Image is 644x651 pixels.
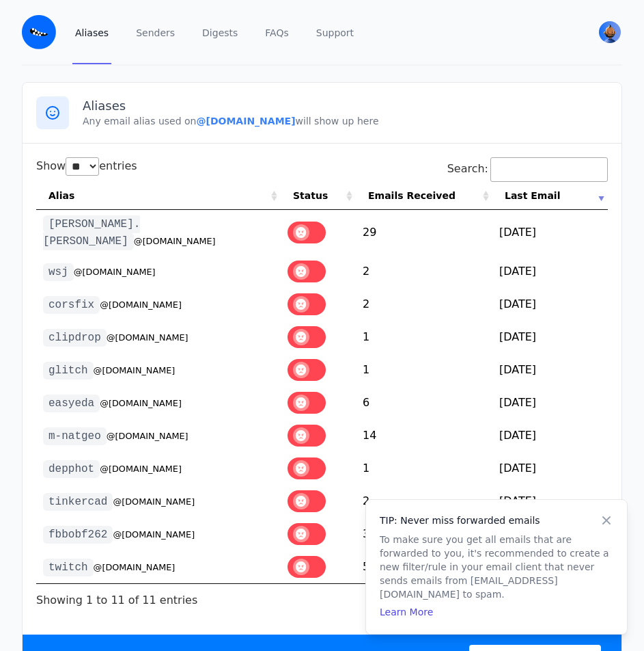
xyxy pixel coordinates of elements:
a: Learn More [380,607,433,617]
td: 1 [356,354,492,386]
div: Showing 1 to 11 of 11 entries [36,584,197,609]
code: corsfix [43,296,100,314]
th: Alias: activate to sort column ascending [36,182,281,210]
h4: TIP: Never miss forwarded emails [380,514,613,527]
td: [DATE] [492,419,608,452]
small: @[DOMAIN_NAME] [107,332,188,343]
td: [DATE] [492,321,608,354]
th: Status: activate to sort column ascending [281,182,356,210]
p: Any email alias used on will show up here [83,114,608,128]
code: fbbobf262 [43,526,113,544]
code: depphot [43,460,100,478]
code: wsj [43,263,74,281]
label: Search: [447,162,608,175]
small: @[DOMAIN_NAME] [74,267,156,277]
small: @[DOMAIN_NAME] [113,529,195,540]
select: Showentries [66,157,99,176]
code: tinkercad [43,493,113,511]
p: To make sure you get all emails that are forwarded to you, it's recommended to create a new filte... [380,533,613,601]
b: @[DOMAIN_NAME] [196,116,295,127]
td: [DATE] [492,452,608,485]
td: 1 [356,452,492,485]
th: Last Email: activate to sort column ascending [492,182,608,210]
img: Bob's Avatar [599,21,621,43]
img: Email Monster [22,15,56,49]
td: 2 [356,485,492,518]
td: 6 [356,386,492,419]
td: 1 [356,321,492,354]
small: @[DOMAIN_NAME] [100,398,182,408]
td: 14 [356,419,492,452]
small: @[DOMAIN_NAME] [134,236,216,246]
td: [DATE] [492,354,608,386]
small: @[DOMAIN_NAME] [94,365,176,375]
td: 29 [356,210,492,255]
small: @[DOMAIN_NAME] [100,300,182,310]
code: twitch [43,559,94,576]
td: [DATE] [492,485,608,518]
small: @[DOMAIN_NAME] [107,431,188,441]
code: m-natgeo [43,427,107,445]
td: [DATE] [492,210,608,255]
th: Emails Received: activate to sort column ascending [356,182,492,210]
button: User menu [598,20,622,44]
code: easyeda [43,395,100,412]
td: 2 [356,288,492,321]
label: Show entries [36,159,137,172]
td: [DATE] [492,386,608,419]
td: 2 [356,255,492,288]
code: clipdrop [43,329,107,347]
small: @[DOMAIN_NAME] [100,464,182,474]
code: [PERSON_NAME].[PERSON_NAME] [43,215,140,250]
td: [DATE] [492,255,608,288]
td: 3 [356,518,492,550]
input: Search: [490,157,608,182]
code: glitch [43,362,94,380]
h3: Aliases [83,98,608,114]
small: @[DOMAIN_NAME] [94,562,176,572]
td: [DATE] [492,288,608,321]
small: @[DOMAIN_NAME] [113,496,195,507]
td: 5 [356,550,492,583]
